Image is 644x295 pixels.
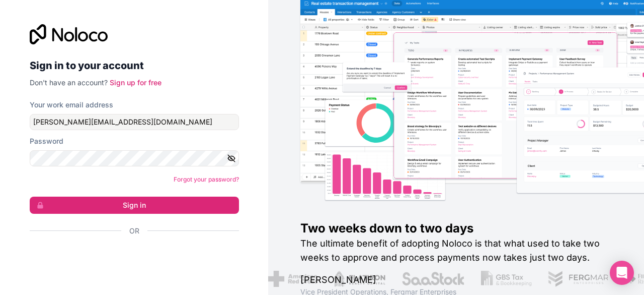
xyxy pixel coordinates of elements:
[30,100,113,110] label: Your work email address
[30,114,239,130] input: Email address
[265,271,314,287] img: /assets/american-red-cross-BAupjrZR.png
[30,78,108,87] span: Don't have an account?
[30,150,239,166] input: Password
[30,56,239,75] h2: Sign in to your account
[300,237,612,265] h2: The ultimate benefit of adopting Noloco is that what used to take two weeks to approve and proces...
[300,273,612,287] h1: [PERSON_NAME]
[300,220,612,237] h1: Two weeks down to two days
[30,197,239,214] button: Sign in
[174,175,239,183] a: Forgot your password?
[25,247,236,269] iframe: Knop Inloggen met Google
[610,261,634,285] div: Open Intercom Messenger
[110,78,162,87] a: Sign up for free
[129,226,139,236] span: Or
[30,136,63,146] label: Password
